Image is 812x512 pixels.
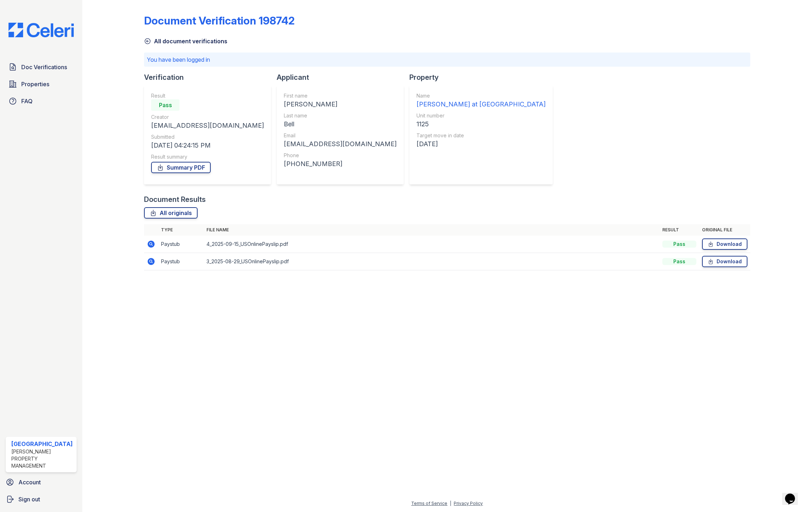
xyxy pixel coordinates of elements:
td: 3_2025-08-29_USOnlinePayslip.pdf [204,253,659,270]
span: Account [18,478,41,486]
div: [EMAIL_ADDRESS][DOMAIN_NAME] [151,121,264,131]
div: Property [409,72,558,82]
div: First name [284,92,397,99]
div: | [450,501,451,506]
span: Doc Verifications [21,63,67,71]
div: [PERSON_NAME] [284,99,397,109]
th: Original file [699,224,750,236]
p: You have been logged in [147,55,747,64]
div: [PHONE_NUMBER] [284,159,397,169]
td: Paystub [158,253,204,270]
a: Download [702,256,747,267]
div: Document Verification 198742 [144,14,295,27]
div: Result [151,92,264,99]
td: 4_2025-09-15_USOnlinePayslip.pdf [204,236,659,253]
a: Sign out [3,492,79,506]
div: [DATE] [416,139,546,149]
a: All document verifications [144,37,227,45]
a: All originals [144,207,198,219]
div: Creator [151,114,264,121]
div: Name [416,92,546,99]
a: Privacy Policy [454,501,483,506]
div: Target move in date [416,132,546,139]
div: Last name [284,112,397,119]
a: Properties [6,77,77,91]
div: Pass [662,241,696,248]
div: [PERSON_NAME] at [GEOGRAPHIC_DATA] [416,99,546,109]
div: Email [284,132,397,139]
div: Pass [151,99,179,111]
img: CE_Logo_Blue-a8612792a0a2168367f1c8372b55b34899dd931a85d93a1a3d3e32e68fde9ad4.png [3,23,79,37]
a: FAQ [6,94,77,108]
a: Doc Verifications [6,60,77,74]
div: Result summary [151,153,264,160]
a: Terms of Service [411,501,447,506]
span: Sign out [18,495,40,503]
th: Type [158,224,204,236]
td: Paystub [158,236,204,253]
iframe: chat widget [782,484,805,505]
th: File name [204,224,659,236]
div: 1125 [416,119,546,129]
a: Name [PERSON_NAME] at [GEOGRAPHIC_DATA] [416,92,546,109]
div: Applicant [277,72,409,82]
th: Result [659,224,699,236]
a: Download [702,238,747,250]
div: [GEOGRAPHIC_DATA] [11,440,74,448]
div: [DATE] 04:24:15 PM [151,141,264,150]
div: [EMAIL_ADDRESS][DOMAIN_NAME] [284,139,397,149]
span: Properties [21,80,49,88]
div: Submitted [151,133,264,141]
div: Bell [284,119,397,129]
div: [PERSON_NAME] Property Management [11,448,74,469]
a: Summary PDF [151,162,211,173]
div: Unit number [416,112,546,119]
span: FAQ [21,97,33,105]
a: Account [3,475,79,489]
div: Phone [284,152,397,159]
div: Document Results [144,194,206,204]
div: Verification [144,72,277,82]
div: Pass [662,258,696,265]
